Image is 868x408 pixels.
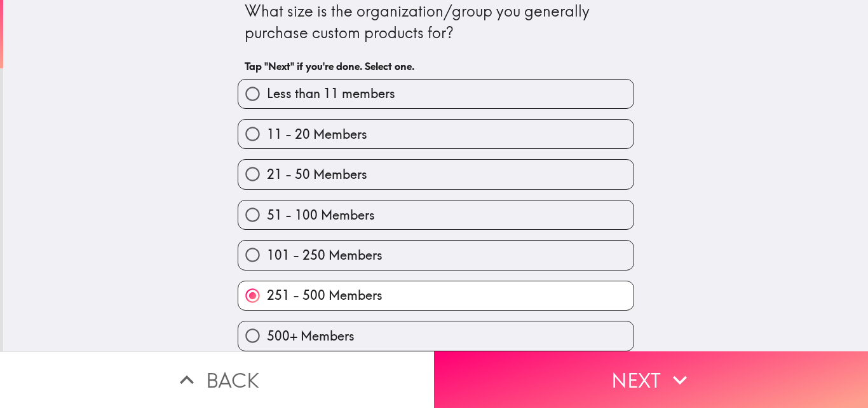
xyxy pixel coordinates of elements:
span: 101 - 250 Members [267,246,383,264]
span: 51 - 100 Members [267,206,375,224]
button: 101 - 250 Members [238,241,634,269]
span: 21 - 50 Members [267,165,367,183]
h6: Tap "Next" if you're done. Select one. [245,59,627,73]
button: Next [434,351,868,408]
div: What size is the organization/group you generally purchase custom products for? [245,1,627,43]
button: 11 - 20 Members [238,120,634,148]
span: 251 - 500 Members [267,286,383,304]
span: Less than 11 members [267,85,395,102]
button: 21 - 50 Members [238,160,634,188]
button: 51 - 100 Members [238,200,634,229]
span: 11 - 20 Members [267,125,367,143]
button: 500+ Members [238,321,634,350]
button: Less than 11 members [238,80,634,108]
button: 251 - 500 Members [238,281,634,310]
span: 500+ Members [267,327,355,345]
